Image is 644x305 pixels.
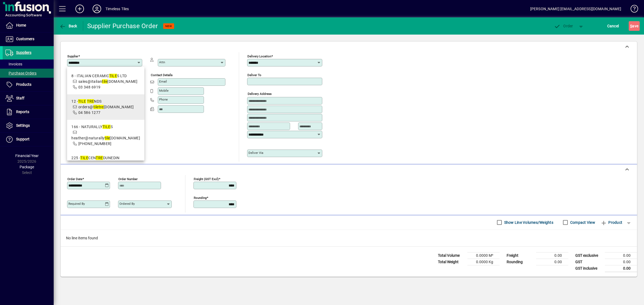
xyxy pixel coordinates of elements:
a: Support [3,133,54,146]
span: Cancel [607,22,619,30]
div: Timeless Tiles [105,5,129,13]
em: tile [93,105,99,109]
mat-option: 8 - ITALIAN CERAMIC TILES LTD [67,69,144,94]
span: [PHONE_NUMBER] [78,142,112,146]
mat-label: Ordered by [119,202,135,206]
span: Customers [16,37,34,41]
button: Add [71,4,88,14]
mat-option: 12 - TILE TRENDS [67,94,144,120]
span: S [630,24,632,28]
em: TILE [109,74,117,78]
span: Order [554,24,573,28]
mat-option: 225 - TILE CENTRE DUNEDIN [67,151,144,182]
mat-label: Supplier [67,54,78,58]
a: Products [3,78,54,91]
span: Products [16,82,31,87]
em: TRE [96,156,103,160]
mat-label: Deliver via [248,151,263,155]
mat-label: Rounding [194,196,207,199]
button: Cancel [606,21,620,31]
span: Financial Year [15,154,39,158]
mat-label: Mobile [159,89,169,92]
span: sales@italian [DOMAIN_NAME] [78,79,138,84]
em: TILE [78,99,86,103]
button: Save [629,21,640,31]
span: Support [16,137,30,141]
td: GST [573,259,605,265]
span: Settings [16,123,30,128]
mat-label: Attn [159,60,165,64]
label: Compact View [569,220,595,225]
mat-label: Order number [118,177,138,181]
td: Freight [504,252,536,259]
button: Back [58,21,79,31]
span: 04 586 1277 [78,110,101,115]
em: tre [99,105,104,109]
mat-label: Phone [159,98,168,101]
mat-option: 166 - NATURALLY TILES [67,120,144,151]
em: TRE [87,99,94,103]
a: Staff [3,92,54,105]
mat-label: Email [159,80,167,83]
td: Total Volume [435,252,467,259]
div: 166 - NATURALLY S [71,124,140,130]
td: 0.0000 M³ [467,252,500,259]
td: 0.00 [536,259,568,265]
td: 0.00 [536,252,568,259]
mat-label: Deliver To [247,73,261,77]
td: GST inclusive [573,265,605,272]
div: 225 - CEN DUNEDIN [71,155,140,161]
span: Package [20,165,34,169]
a: Invoices [3,59,54,69]
em: TILE [103,125,111,129]
td: 0.00 [605,252,637,259]
div: Supplier Purchase Order [87,22,158,30]
a: Reports [3,105,54,119]
app-page-header-button: Back [54,21,83,31]
td: 0.00 [605,259,637,265]
td: Rounding [504,259,536,265]
a: Knowledge Base [627,1,637,18]
a: Purchase Orders [3,69,54,78]
button: Profile [88,4,105,14]
mat-label: Required by [68,202,85,206]
span: Purchase Orders [5,71,36,75]
span: Staff [16,96,24,100]
div: 12 - NDS [71,99,140,104]
em: TILE [80,156,88,160]
em: tile [105,136,110,140]
span: heather@naturally [DOMAIN_NAME] [71,136,140,140]
span: ave [630,22,638,30]
span: Reports [16,110,29,114]
td: 0.00 [605,265,637,272]
div: [PERSON_NAME] [EMAIL_ADDRESS][DOMAIN_NAME] [530,5,621,13]
td: Total Weight [435,259,467,265]
em: tile [102,79,107,84]
td: 0.0000 Kg [467,259,500,265]
span: Back [59,24,77,28]
mat-label: Order date [67,177,82,181]
mat-label: Delivery Location [247,54,271,58]
mat-label: Freight (GST excl) [194,177,219,181]
span: Home [16,23,26,27]
button: Order [551,21,576,31]
a: Settings [3,119,54,132]
label: Show Line Volumes/Weights [503,220,553,225]
td: GST exclusive [573,252,605,259]
span: NEW [165,24,172,28]
div: 8 - ITALIAN CERAMIC S LTD [71,73,140,79]
a: Home [3,19,54,32]
div: No line items found [61,230,637,246]
span: orders@ [DOMAIN_NAME] [78,105,134,109]
span: Suppliers [16,50,31,55]
span: 03 348 6919 [78,85,101,89]
span: Invoices [5,62,22,66]
a: Customers [3,32,54,46]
